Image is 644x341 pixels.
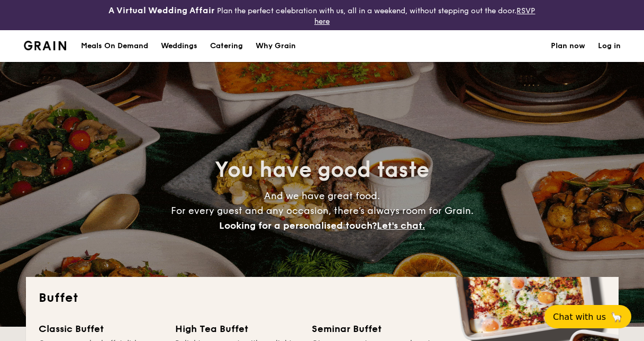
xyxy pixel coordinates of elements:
div: Meals On Demand [81,30,148,62]
span: 🦙 [610,311,623,323]
img: Grain [24,41,67,50]
div: Why Grain [256,30,296,62]
a: Plan now [551,30,585,62]
a: Catering [204,30,249,62]
h1: Catering [210,30,243,62]
div: Plan the perfect celebration with us, all in a weekend, without stepping out the door. [107,4,537,26]
a: Meals On Demand [75,30,155,62]
span: Let's chat. [377,220,425,231]
button: Chat with us🦙 [545,305,631,328]
div: High Tea Buffet [175,321,299,336]
a: Why Grain [249,30,302,62]
div: Classic Buffet [39,321,162,336]
h4: A Virtual Wedding Affair [108,4,215,17]
div: Weddings [161,30,197,62]
a: Weddings [155,30,204,62]
span: Chat with us [553,312,606,322]
h2: Buffet [39,290,606,307]
div: Seminar Buffet [312,321,436,336]
a: Logotype [24,41,67,50]
a: Log in [598,30,621,62]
